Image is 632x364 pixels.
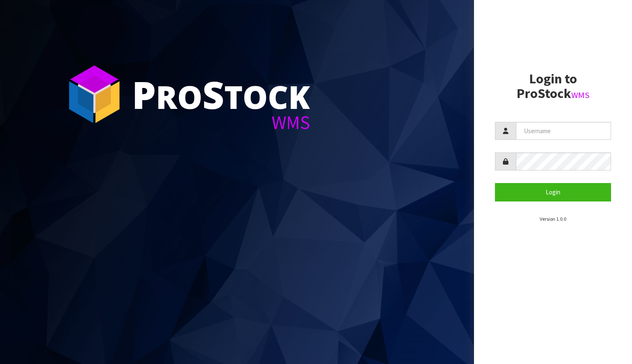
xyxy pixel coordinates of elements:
small: Version 1.0.0 [540,216,566,222]
img: ProStock Cube [63,63,126,126]
div: ro tock [132,75,310,113]
span: S [202,69,224,120]
button: Login [495,183,611,201]
small: WMS [571,90,590,101]
div: WMS [132,113,310,132]
input: Username [516,122,611,140]
h2: Login to ProStock [495,72,611,101]
span: P [132,69,156,120]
